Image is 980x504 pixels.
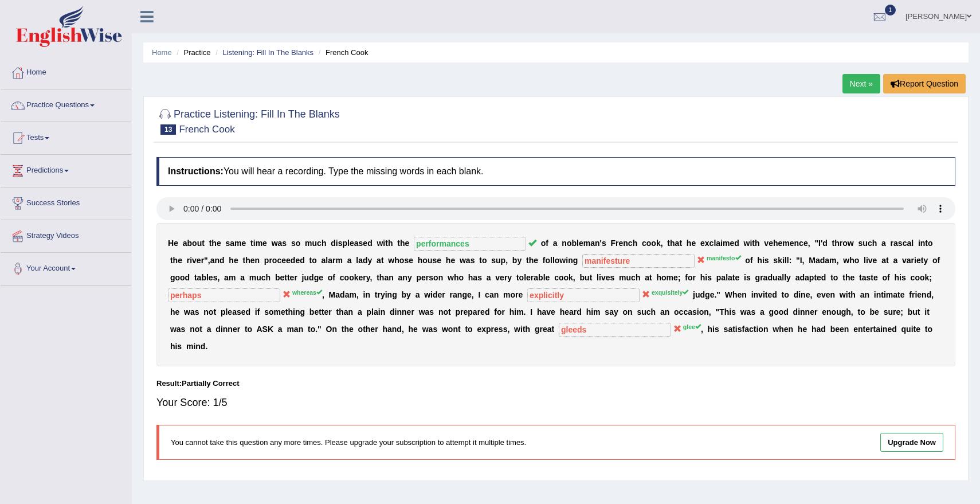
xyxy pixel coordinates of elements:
[328,256,332,265] b: a
[571,239,577,248] b: b
[312,256,317,265] b: o
[275,273,280,282] b: b
[240,273,245,282] b: a
[234,256,238,265] b: e
[347,256,352,265] b: a
[197,239,202,248] b: u
[550,256,552,265] b: l
[687,239,692,248] b: h
[204,256,208,265] b: "
[925,239,928,248] b: t
[363,239,367,248] b: e
[534,256,538,265] b: e
[834,239,840,248] b: h
[1,253,131,282] a: Your Account
[1,57,131,85] a: Home
[194,273,197,282] b: t
[568,256,573,265] b: n
[891,239,893,248] b: r
[190,256,192,265] b: i
[546,239,548,248] b: f
[868,239,872,248] b: c
[208,256,210,265] b: ,
[505,256,508,265] b: ,
[170,273,175,282] b: g
[211,239,217,248] b: h
[437,256,441,265] b: e
[491,256,496,265] b: s
[600,239,602,248] b: '
[201,256,204,265] b: r
[785,256,787,265] b: l
[802,256,805,265] b: ,
[152,48,172,57] a: Home
[400,239,405,248] b: h
[290,273,295,282] b: e
[661,239,663,248] b: ,
[842,74,880,93] a: Next »
[397,239,400,248] b: t
[388,239,393,248] b: h
[567,239,572,248] b: o
[261,273,266,282] b: c
[178,256,182,265] b: e
[872,239,877,248] b: h
[284,273,287,282] b: t
[272,239,278,248] b: w
[903,239,907,248] b: c
[175,273,180,282] b: o
[667,239,670,248] b: t
[309,256,312,265] b: t
[610,239,616,248] b: F
[646,239,652,248] b: o
[814,239,818,248] b: "
[720,239,723,248] b: i
[214,256,219,265] b: n
[1,187,131,216] a: Success Stories
[210,256,215,265] b: a
[217,273,219,282] b: ,
[282,239,287,248] b: s
[864,256,866,265] b: l
[679,239,682,248] b: t
[180,273,185,282] b: o
[309,273,314,282] b: d
[796,256,800,265] b: "
[340,273,344,282] b: c
[179,124,234,135] small: French Cook
[764,239,769,248] b: v
[1,220,131,249] a: Strategy Videos
[347,239,350,248] b: l
[224,273,229,282] b: a
[262,239,267,248] b: e
[319,273,323,282] b: e
[304,273,309,282] b: u
[562,239,567,248] b: n
[825,256,829,265] b: a
[773,256,778,265] b: s
[173,256,178,265] b: h
[381,256,384,265] b: t
[264,256,269,265] b: p
[628,239,633,248] b: c
[316,47,369,58] li: French Cook
[616,239,618,248] b: r
[336,239,338,248] b: i
[787,256,789,265] b: l
[496,256,501,265] b: u
[366,273,370,282] b: y
[219,256,225,265] b: d
[555,256,560,265] b: o
[287,273,290,282] b: t
[886,256,889,265] b: t
[338,239,343,248] b: s
[923,256,928,265] b: y
[782,239,789,248] b: m
[517,256,522,265] b: y
[818,239,821,248] b: I
[394,256,399,265] b: h
[745,256,750,265] b: o
[1,89,131,118] a: Practice Questions
[255,256,260,265] b: n
[800,256,802,265] b: I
